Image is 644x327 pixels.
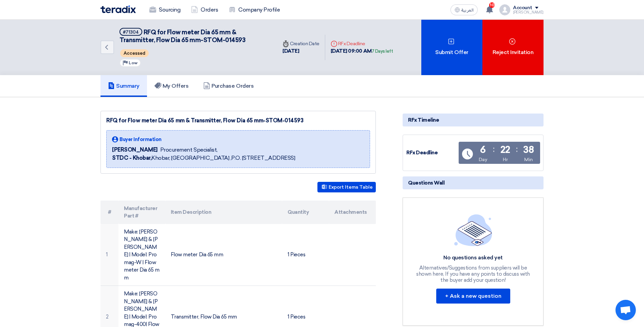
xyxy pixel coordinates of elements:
[112,154,295,162] span: Khobar, [GEOGRAPHIC_DATA] ,P.O. [STREET_ADDRESS]
[282,224,329,286] td: 1 Pieces
[100,75,147,97] a: Summary
[450,4,478,15] button: العربية
[516,143,518,155] div: :
[329,201,376,224] th: Attachments
[282,47,319,55] div: [DATE]
[479,156,487,163] div: Day
[100,224,118,286] td: 1
[223,2,285,17] a: Company Profile
[454,214,492,246] img: empty_state_list.svg
[147,75,196,97] a: My Offers
[480,145,486,155] div: 6
[120,49,149,57] span: Accessed
[461,8,474,13] span: العربية
[186,2,223,17] a: Orders
[119,136,162,143] span: Buyer Information
[118,224,165,286] td: Make: [PERSON_NAME] & [PERSON_NAME] | Model: Promag-W | Flow meter Dia 65 mm
[112,146,158,154] span: [PERSON_NAME]
[106,117,370,125] div: RFQ for Flow meter Dia 65 mm & Transmitter, Flow Dia 65 mm-STOM-014593
[499,4,510,15] img: profile_test.png
[416,254,531,261] div: No questions asked yet
[482,20,544,75] div: Reject Invitation
[513,11,544,14] div: [PERSON_NAME]
[408,179,444,187] span: Questions Wall
[129,61,137,65] span: Low
[160,146,218,154] span: Procurement Specialist,
[615,300,636,320] div: Open chat
[317,182,376,192] button: Export Items Table
[119,29,245,44] span: RFQ for Flow meter Dia 65 mm & Transmitter, Flow Dia 65 mm-STOM-014593
[282,40,319,47] div: Creation Date
[331,40,393,47] div: RFx Deadline
[154,83,189,89] h5: My Offers
[372,48,393,55] div: 7 Days left
[503,156,508,163] div: Hr
[108,83,140,89] h5: Summary
[165,224,282,286] td: Flow meter Dia 65 mm
[416,265,531,283] div: Alternatives/Suggestions from suppliers will be shown here, If you have any points to discuss wit...
[436,289,510,304] button: + Ask a new question
[282,201,329,224] th: Quantity
[421,20,482,75] div: Submit Offer
[100,5,136,13] img: Teradix logo
[119,28,269,45] h5: RFQ for Flow meter Dia 65 mm & Transmitter, Flow Dia 65 mm-STOM-014593
[203,83,254,89] h5: Purchase Orders
[489,2,495,8] span: 10
[406,149,457,157] div: RFx Deadline
[524,156,533,163] div: Min
[523,145,534,155] div: 38
[403,114,544,126] div: RFx Timeline
[123,30,139,34] div: #71304
[493,143,495,155] div: :
[500,145,510,155] div: 22
[118,201,165,224] th: Manufacturer Part #
[165,201,282,224] th: Item Description
[331,47,393,55] div: [DATE] 09:00 AM
[196,75,261,97] a: Purchase Orders
[144,2,186,17] a: Sourcing
[100,201,118,224] th: #
[513,5,532,11] div: Account
[112,155,151,161] b: STDC - Khobar,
